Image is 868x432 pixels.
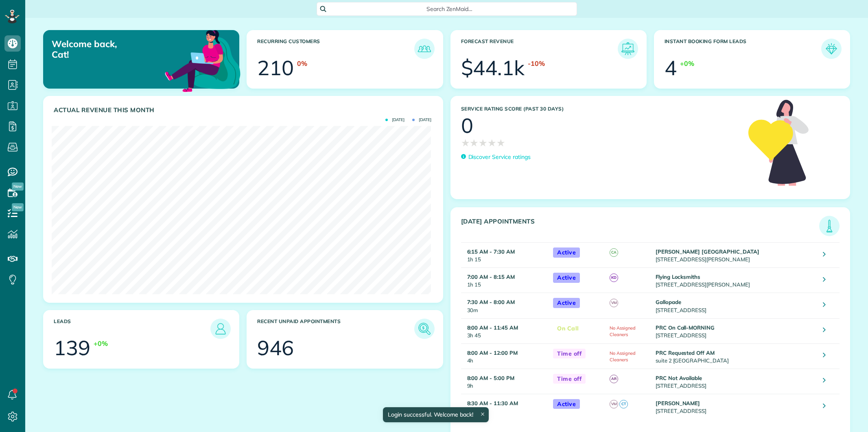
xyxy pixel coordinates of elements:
span: No Assigned Cleaners [610,350,636,363]
td: [STREET_ADDRESS][PERSON_NAME] [654,243,817,268]
span: CA [610,248,618,257]
strong: PRC Not Available [656,375,702,381]
h3: Instant Booking Form Leads [665,39,821,59]
span: Active [553,247,580,258]
td: 1h 15 [461,268,549,293]
span: VM [610,299,618,307]
p: Welcome back, Cat! [52,39,177,60]
h3: Recurring Customers [257,39,414,59]
strong: 8:00 AM - 12:00 PM [467,350,518,356]
td: 1h 15 [461,243,549,268]
strong: 8:30 AM - 11:30 AM [467,400,518,406]
h3: Service Rating score (past 30 days) [461,106,741,112]
td: 3h [461,394,549,419]
img: icon_unpaid_appointments-47b8ce3997adf2238b356f14209ab4cced10bd1f174958f3ca8f1d0dd7fffeee.png [416,321,433,337]
div: 210 [257,58,294,78]
div: -10% [528,59,545,68]
span: Active [553,273,580,283]
strong: 6:15 AM - 7:30 AM [467,248,515,255]
h3: Recent unpaid appointments [257,319,414,339]
span: [DATE] [385,118,404,122]
a: Discover Service ratings [461,153,531,161]
div: 0% [297,59,307,68]
td: [STREET_ADDRESS][PERSON_NAME] [654,268,817,293]
td: [STREET_ADDRESS] [654,318,817,343]
img: icon_todays_appointments-901f7ab196bb0bea1936b74009e4eb5ffbc2d2711fa7634e0d609ed5ef32b18b.png [821,218,837,234]
div: 139 [54,338,90,358]
h3: Actual Revenue this month [54,106,435,114]
div: +0% [94,339,108,348]
strong: 7:00 AM - 8:15 AM [467,274,515,280]
span: New [12,182,24,191]
td: [STREET_ADDRESS] [654,369,817,394]
span: On Call [553,323,583,334]
div: 4 [665,58,677,78]
td: suite 2 [GEOGRAPHIC_DATA] [654,343,817,369]
td: 30m [461,293,549,318]
img: icon_forecast_revenue-8c13a41c7ed35a8dcfafea3cbb826a0462acb37728057bba2d056411b612bbbe.png [620,41,636,57]
img: icon_leads-1bed01f49abd5b7fead27621c3d59655bb73ed531f8eeb49469d10e621d6b896.png [212,321,229,337]
td: 4h [461,343,549,369]
td: [STREET_ADDRESS] [654,394,817,419]
span: Time off [553,349,586,359]
span: VM [610,400,618,408]
strong: 8:00 AM - 11:45 AM [467,324,518,331]
h3: [DATE] Appointments [461,218,820,236]
div: +0% [680,59,694,68]
strong: Flying Locksmiths [656,274,700,280]
strong: 8:00 AM - 5:00 PM [467,375,514,381]
strong: 7:30 AM - 8:00 AM [467,299,515,305]
strong: [PERSON_NAME] [GEOGRAPHIC_DATA] [656,248,759,255]
span: [DATE] [412,118,431,122]
div: 946 [257,338,294,358]
strong: [PERSON_NAME] [656,400,700,406]
strong: PRC Requested Off AM [656,350,715,356]
td: [STREET_ADDRESS] [654,293,817,318]
p: Discover Service ratings [468,153,531,161]
div: 0 [461,115,473,136]
span: No Assigned Cleaners [610,325,636,337]
strong: Gallopade [656,299,681,305]
span: Time off [553,374,586,384]
div: $44.1k [461,58,525,78]
td: 3h 45 [461,318,549,343]
span: Active [553,298,580,308]
div: Login successful. Welcome back! [383,407,489,422]
span: Active [553,399,580,409]
span: ★ [479,136,488,150]
img: icon_recurring_customers-cf858462ba22bcd05b5a5880d41d6543d210077de5bb9ebc9590e49fd87d84ed.png [416,41,433,57]
strong: PRC On Call-MORNING [656,324,715,331]
td: 9h [461,369,549,394]
h3: Leads [54,319,210,339]
img: icon_form_leads-04211a6a04a5b2264e4ee56bc0799ec3eb69b7e499cbb523a139df1d13a81ae0.png [823,41,840,57]
h3: Forecast Revenue [461,39,618,59]
span: ★ [461,136,470,150]
img: dashboard_welcome-42a62b7d889689a78055ac9021e634bf52bae3f8056760290aed330b23ab8690.png [163,21,242,100]
span: ★ [488,136,496,150]
span: CT [619,400,628,408]
span: ★ [496,136,505,150]
span: New [12,203,24,211]
span: KD [610,274,618,282]
span: ★ [470,136,479,150]
span: AR [610,375,618,383]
